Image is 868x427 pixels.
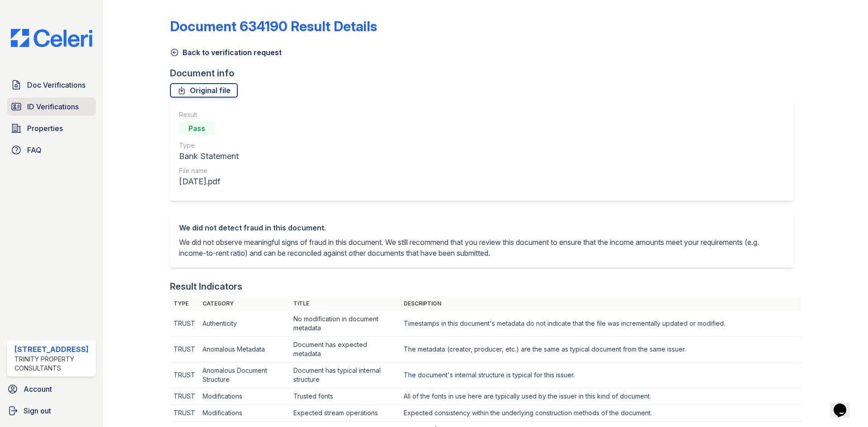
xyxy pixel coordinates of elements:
a: Account [4,380,99,398]
td: Modifications [199,405,290,422]
div: Pass [179,121,215,136]
div: [STREET_ADDRESS] [14,344,92,355]
td: Expected stream operations [290,405,400,422]
td: TRUST [170,311,199,337]
a: Doc Verifications [7,76,96,94]
th: Description [400,296,801,311]
div: File name [179,166,239,175]
a: Original file [170,83,238,98]
a: Properties [7,119,96,137]
a: FAQ [7,141,96,159]
span: ID Verifications [27,101,79,112]
td: Document has expected metadata [290,337,400,362]
td: The metadata (creator, producer, etc.) are the same as typical document from the same issuer. [400,337,801,362]
td: Expected consistency within the underlying construction methods of the document. [400,405,801,422]
span: Doc Verifications [27,80,85,90]
td: TRUST [170,405,199,422]
td: Trusted fonts [290,388,400,405]
div: Bank Statement [179,150,239,163]
td: Modifications [199,388,290,405]
td: Anomalous Document Structure [199,362,290,388]
a: Sign out [4,402,99,420]
a: Document 634190 Result Details [170,18,377,34]
div: Type [179,141,239,150]
iframe: chat widget [830,391,859,418]
span: Properties [27,123,63,134]
td: All of the fonts in use here are typically used by the issuer in this kind of document. [400,388,801,405]
td: Timestamps in this document's metadata do not indicate that the file was incrementally updated or... [400,311,801,337]
div: Result Indicators [170,280,242,293]
td: The document's internal structure is typical for this issuer. [400,362,801,388]
td: Anomalous Metadata [199,337,290,362]
span: FAQ [27,145,42,155]
span: Sign out [24,405,51,416]
div: [DATE].pdf [179,175,239,188]
th: Type [170,296,199,311]
span: Account [24,384,52,394]
div: Document info [170,67,801,80]
a: Back to verification request [170,47,282,58]
div: Trinity Property Consultants [14,355,92,373]
td: No modification in document metadata [290,311,400,337]
td: TRUST [170,337,199,362]
th: Title [290,296,400,311]
td: Document has typical internal structure [290,362,400,388]
td: TRUST [170,388,199,405]
p: We did not observe meaningful signs of fraud in this document. We still recommend that you review... [179,237,785,258]
div: We did not detect fraud in this document. [179,222,785,233]
td: Authenticity [199,311,290,337]
div: Result [179,110,239,119]
td: TRUST [170,362,199,388]
th: Category [199,296,290,311]
img: CE_Logo_Blue-a8612792a0a2168367f1c8372b55b34899dd931a85d93a1a3d3e32e68fde9ad4.png [4,29,99,47]
a: ID Verifications [7,98,96,116]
